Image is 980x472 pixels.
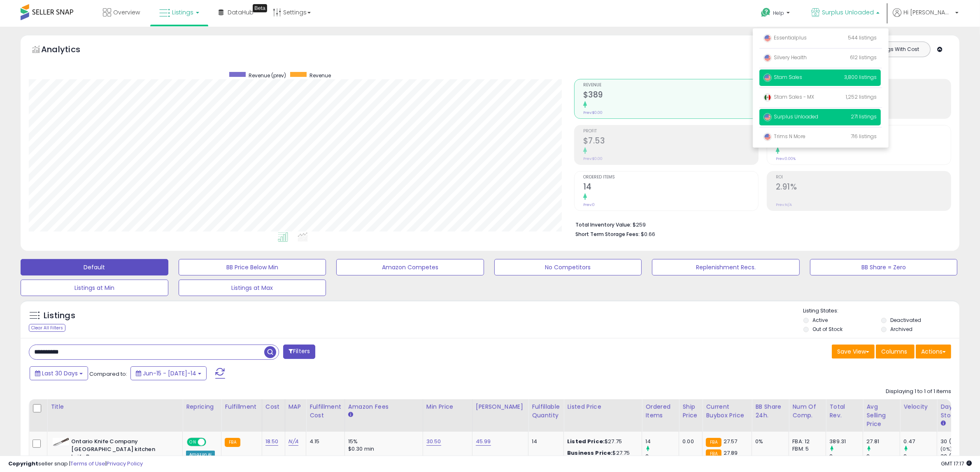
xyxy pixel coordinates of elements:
span: ROI [776,175,951,180]
img: mexico.png [764,93,772,102]
button: Columns [876,345,915,359]
div: 27.81 [866,438,900,445]
div: 14 [645,438,679,445]
button: BB Share = Zero [810,259,958,275]
div: 14 [532,438,557,445]
div: Avg Selling Price [866,403,896,428]
div: [PERSON_NAME] [476,403,525,411]
img: usa.png [764,113,772,121]
h2: 14 [583,182,758,193]
label: Active [812,317,828,324]
span: Ordered Items [583,175,758,180]
span: Jun-15 - [DATE]-14 [143,369,196,377]
button: Listings at Max [179,280,326,296]
button: Listings at Min [21,280,168,296]
button: BB Price Below Min [179,259,326,275]
small: FBA [225,438,240,447]
div: BB Share 24h. [755,403,785,420]
div: 389.31 [829,438,863,445]
img: usa.png [764,74,772,82]
button: Jun-15 - [DATE]-14 [130,366,207,380]
div: Fulfillment [225,403,258,411]
img: usa.png [764,54,772,62]
div: Fulfillment Cost [310,403,341,420]
span: Listings [172,8,193,16]
b: Listed Price: [567,437,605,445]
span: Stam Sales - MX [764,93,814,100]
span: Revenue [310,72,331,79]
a: Privacy Policy [107,460,143,467]
small: Prev: N/A [776,202,792,207]
div: $27.75 [567,438,635,445]
small: Prev: $0.00 [583,156,603,161]
span: Revenue [583,83,758,88]
div: Clear All Filters [29,324,65,332]
div: MAP [289,403,303,411]
button: No Competitors [494,259,642,275]
small: (0%) [940,446,952,452]
span: Last 30 Days [42,369,78,377]
h5: Analytics [41,44,96,57]
span: Silvery Health [764,54,807,61]
a: N/A [289,437,298,446]
div: Displaying 1 to 1 of 1 items [886,388,951,396]
div: 0.47 [903,438,937,445]
span: Trims N More [764,133,805,140]
div: Num of Comp. [792,403,822,420]
div: Amazon Fees [348,403,419,411]
b: Total Inventory Value: [575,221,631,228]
h2: $7.53 [583,136,758,147]
button: Actions [916,345,951,359]
div: Velocity [903,403,933,411]
span: Essentialplus [764,34,807,41]
span: OFF [205,439,218,446]
div: Ordered Items [645,403,675,420]
b: Ontario Knife Company [GEOGRAPHIC_DATA] kitchen knife,Brown [71,438,171,463]
a: 18.50 [265,437,279,446]
label: Deactivated [890,317,921,324]
span: 1,252 listings [846,93,877,100]
span: Surplus Unloaded [822,8,874,16]
span: Overview [113,8,140,16]
label: Archived [890,326,912,333]
span: 544 listings [848,34,877,41]
b: Short Term Storage Fees: [575,231,640,238]
div: Min Price [426,403,469,411]
img: 31PjbrspXWL._SL40_.jpg [53,438,69,446]
i: Get Help [761,7,771,18]
span: 271 listings [851,113,877,120]
div: FBM: 5 [792,445,819,453]
small: Prev: 0.00% [776,156,796,161]
span: Stam Sales [764,74,802,81]
button: Filters [283,345,315,359]
small: Prev: 0 [583,202,595,207]
span: Help [773,9,784,16]
div: seller snap | | [8,460,143,468]
span: $0.66 [641,230,655,238]
span: Hi [PERSON_NAME] [903,8,953,16]
span: 716 listings [851,133,877,140]
div: $0.30 min [348,445,417,453]
li: $259 [575,219,945,229]
small: Days In Stock. [940,420,945,427]
button: Last 30 Days [30,366,88,380]
div: Listed Price [567,403,638,411]
span: Revenue (prev) [249,72,286,79]
p: Listing States: [803,307,959,315]
img: usa.png [764,133,772,141]
div: Repricing [186,403,218,411]
small: FBA [706,438,721,447]
div: 4.15 [310,438,338,445]
small: Amazon Fees. [348,411,353,419]
img: usa.png [764,34,772,42]
div: 30 (100%) [940,438,974,445]
strong: Copyright [8,460,38,467]
label: Out of Stock [812,326,843,333]
div: Days In Stock [940,403,971,420]
div: FBA: 12 [792,438,819,445]
span: ON [188,439,198,446]
button: Listings With Cost [866,44,928,55]
span: Compared to: [89,370,127,378]
button: Default [21,259,168,275]
div: Total Rev. [829,403,859,420]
